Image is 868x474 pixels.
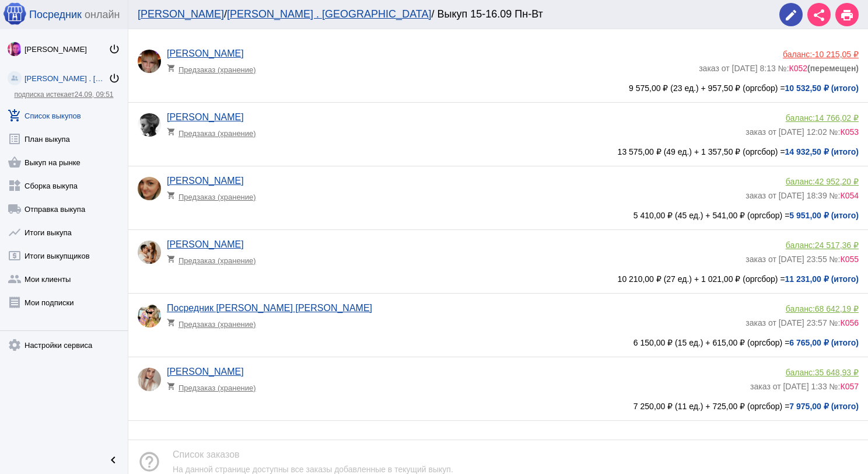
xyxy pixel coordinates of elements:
[840,8,854,22] mat-icon: print
[784,8,798,22] mat-icon: edit
[167,255,178,263] mat-icon: shopping_cart
[8,132,22,146] mat-icon: list_alt
[745,113,859,123] div: баланс:
[167,191,178,200] mat-icon: shopping_cart
[138,450,161,473] mat-icon: help_outline
[840,191,859,200] span: К054
[167,367,244,377] a: [PERSON_NAME]
[840,382,859,391] span: К057
[840,318,859,327] span: К056
[14,90,113,99] a: подписка истекает24.09, 09:51
[167,382,178,391] mat-icon: shopping_cart
[106,453,120,467] mat-icon: chevron_left
[745,186,859,200] div: заказ от [DATE] 18:39 №:
[85,9,120,21] span: онлайн
[807,64,859,73] b: (перемещен)
[8,249,22,263] mat-icon: local_atm
[75,90,114,99] span: 24.09, 09:51
[167,59,263,74] div: Предзаказ (хранение)
[167,239,244,249] a: [PERSON_NAME]
[167,112,244,122] a: [PERSON_NAME]
[789,64,808,73] span: К052
[745,177,859,186] div: баланс:
[108,72,120,84] mat-icon: power_settings_new
[8,179,22,193] mat-icon: widgets
[8,155,22,169] mat-icon: shopping_basket
[812,50,859,59] span: -10 215,05 ₽
[8,42,22,56] img: 73xLq58P2BOqs-qIllg3xXCtabieAB0OMVER0XTxHpc0AjG-Rb2SSuXsq4It7hEfqgBcQNho.jpg
[173,449,453,465] div: Список заказов
[173,465,453,474] div: На данной странице доступны все заказы добавленные в текущий выкуп.
[745,241,859,250] div: баланс:
[167,313,263,329] div: Предзаказ (хранение)
[138,241,161,264] img: e78SHcMQxUdyZPSmMuqhNNSihG5qwqpCvo9g4MOCF4FTeRBVJFDFa5Ue9I0hMuL5lN3RLiAO5xl6ZtzinHj_WwJj.jpg
[167,318,178,327] mat-icon: shopping_cart
[745,304,859,313] div: баланс:
[8,71,22,85] img: community_200.png
[167,186,263,201] div: Предзаказ (хранение)
[815,241,859,250] span: 24 517,36 ₽
[750,368,859,377] div: баланс:
[699,50,859,59] div: баланс:
[745,313,859,327] div: заказ от [DATE] 23:57 №:
[227,8,431,20] a: [PERSON_NAME] . [GEOGRAPHIC_DATA]
[789,402,859,411] b: 7 975,00 ₽ (итого)
[8,272,22,286] mat-icon: group
[815,368,859,377] span: 35 648,93 ₽
[840,255,859,264] span: К055
[108,43,120,55] mat-icon: power_settings_new
[138,147,859,156] div: 13 575,00 ₽ (49 ед.) + 1 357,50 ₽ (оргсбор) =
[29,9,82,21] span: Посредник
[750,377,859,391] div: заказ от [DATE] 1:33 №:
[785,147,859,156] b: 14 932,50 ₽ (итого)
[8,202,22,216] mat-icon: local_shipping
[167,64,178,72] mat-icon: shopping_cart
[815,304,859,313] span: 68 642,19 ₽
[745,250,859,264] div: заказ от [DATE] 23:55 №:
[138,304,161,327] img: klfIT1i2k3saJfNGA6XPqTU7p5ZjdXiiDsm8fFA7nihaIQp9Knjm0Fohy3f__4ywE27KCYV1LPWaOQBexqZpekWk.jpg
[24,45,108,54] div: [PERSON_NAME]
[138,338,859,347] div: 6 150,00 ₽ (15 ед.) + 615,00 ₽ (оргсбор) =
[785,83,859,93] b: 10 532,50 ₽ (итого)
[138,274,859,284] div: 10 210,00 ₽ (27 ед.) + 1 021,00 ₽ (оргсбор) =
[138,8,768,20] div: / / Выкуп 15-16.09 Пн-Вт
[138,177,161,200] img: lTMkEctRifZclLSmMfjPiqPo9_IitIQc7Zm9_kTpSvtuFf7FYwI_Wl6KSELaRxoJkUZJMTCIoWL9lUW6Yz6GDjvR.jpg
[789,338,859,347] b: 6 765,00 ₽ (итого)
[812,8,826,22] mat-icon: share
[138,113,161,137] img: 9bX9eWR0xDgCiTIhQTzpvXJIoeDPQLXe9CHnn3Gs1PGb3J-goD_dDXIagjGUYbFRmMTp9d7qhpcK6TVyPhbmsz2d.jpg
[789,211,859,220] b: 5 951,00 ₽ (итого)
[745,123,859,137] div: заказ от [DATE] 12:02 №:
[8,338,22,352] mat-icon: settings
[699,59,859,73] div: заказ от [DATE] 8:13 №:
[840,127,859,137] span: К053
[167,303,372,313] a: Посредник [PERSON_NAME] [PERSON_NAME]
[138,50,161,73] img: ls6oF83UE0FVUcXqD8f8VTNYAoRNr2bG557cYmsT5ODk7Lktdyd86NFc9ZKtB2GtPEjiGPL6Ip7jkGPqXVoWc2vi.jpg
[167,48,244,58] a: [PERSON_NAME]
[8,109,22,123] mat-icon: add_shopping_cart
[785,274,859,284] b: 11 231,00 ₽ (итого)
[138,8,224,20] a: [PERSON_NAME]
[8,295,22,309] mat-icon: receipt
[815,113,859,123] span: 14 766,02 ₽
[138,211,859,220] div: 5 410,00 ₽ (45 ед.) + 541,00 ₽ (оргсбор) =
[167,123,263,138] div: Предзаказ (хранение)
[167,176,244,186] a: [PERSON_NAME]
[138,402,859,411] div: 7 250,00 ₽ (11 ед.) + 725,00 ₽ (оргсбор) =
[167,377,263,392] div: Предзаказ (хранение)
[24,74,108,83] div: [PERSON_NAME] . [GEOGRAPHIC_DATA]
[138,368,161,391] img: jpYarlG_rMSRdqPbVPQVGBq6sjAws1PGEm5gZ1VrcU0z7HB6t_6-VAYqmDps2aDbz8He_Uz8T3ZkfUszj2kIdyl7.jpg
[815,177,859,186] span: 42 952,20 ₽
[3,2,26,25] img: apple-icon-60x60.png
[167,250,263,265] div: Предзаказ (хранение)
[138,83,859,93] div: 9 575,00 ₽ (23 ед.) + 957,50 ₽ (оргсбор) =
[167,127,178,136] mat-icon: shopping_cart
[8,225,22,239] mat-icon: show_chart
